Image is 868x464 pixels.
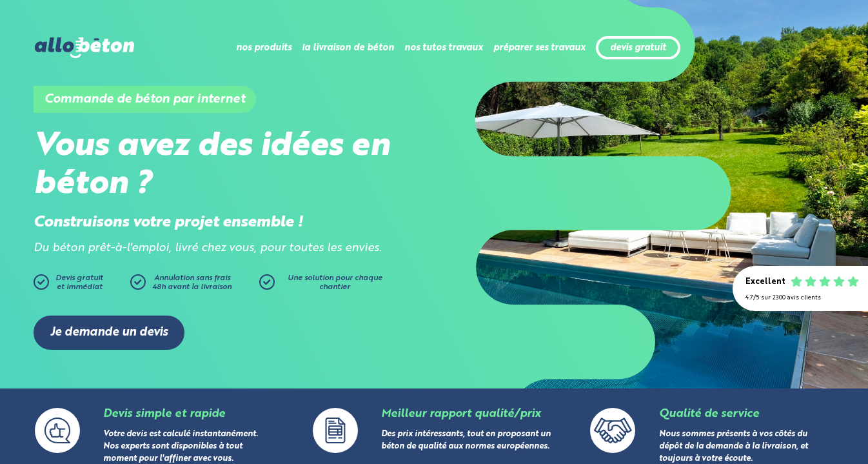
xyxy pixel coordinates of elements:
span: Une solution pour chaque chantier [288,274,382,291]
a: Des prix intéressants, tout en proposant un béton de qualité aux normes européennes. [381,430,551,450]
a: devis gratuit [610,43,666,54]
li: nos tutos travaux [404,32,483,63]
a: Qualité de service [659,409,759,419]
div: Excellent [745,277,785,287]
li: nos produits [236,32,291,63]
h1: Commande de béton par internet [34,86,256,113]
a: Nous sommes présents à vos côtés du dépôt de la demande à la livraison, et toujours à votre écoute. [659,430,808,463]
li: préparer ses travaux [493,32,586,63]
a: Devis gratuitet immédiat [34,274,124,296]
span: Annulation sans frais 48h avant la livraison [152,274,232,291]
a: Une solution pour chaque chantier [259,274,388,296]
i: Du béton prêt-à-l'emploi, livré chez vous, pour toutes les envies. [34,243,382,254]
a: Devis simple et rapide [103,409,225,419]
div: 4.7/5 sur 2300 avis clients [745,294,855,301]
a: Annulation sans frais48h avant la livraison [130,274,259,296]
li: la livraison de béton [302,32,394,63]
a: Je demande un devis [34,316,184,350]
img: allobéton [35,37,134,58]
a: Meilleur rapport qualité/prix [381,409,540,419]
h2: Vous avez des idées en béton ? [34,128,434,204]
strong: Construisons votre projet ensemble ! [34,215,303,230]
a: Votre devis est calculé instantanément. Nos experts sont disponibles à tout moment pour l'affiner... [103,430,258,463]
span: Devis gratuit et immédiat [55,274,103,291]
